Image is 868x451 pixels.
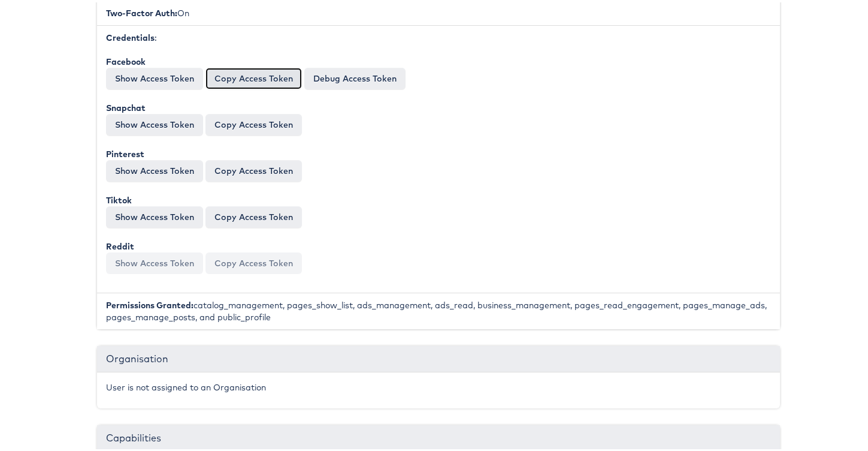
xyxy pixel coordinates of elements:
button: Copy Access Token [205,204,302,225]
div: Capabilities [97,423,780,449]
a: Debug Access Token [304,65,406,87]
li: catalog_management, pages_show_list, ads_management, ads_read, business_management, pages_read_en... [97,290,780,327]
button: Copy Access Token [205,65,302,87]
li: : [97,23,780,291]
button: Show Access Token [106,204,203,225]
button: Show Access Token [106,65,203,87]
b: Pinterest [106,146,144,157]
b: Credentials [106,30,155,41]
b: Reddit [106,239,134,249]
p: User is not assigned to an Organisation [106,379,771,391]
b: Facebook [106,54,146,65]
b: Two-Factor Auth: [106,5,177,16]
button: Copy Access Token [205,112,302,133]
b: Tiktok [106,193,132,203]
button: Show Access Token [106,250,203,272]
b: Snapchat [106,100,146,111]
div: Organisation [97,344,780,370]
b: Permissions Granted: [106,297,193,308]
button: Show Access Token [106,112,203,133]
button: Copy Access Token [205,158,302,179]
button: Copy Access Token [205,250,302,272]
button: Show Access Token [106,158,203,179]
